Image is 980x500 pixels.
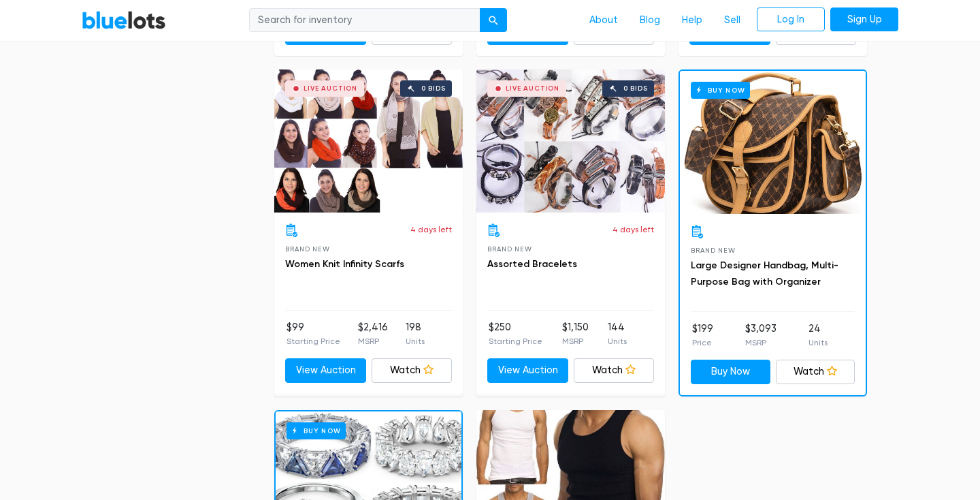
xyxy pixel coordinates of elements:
p: MSRP [745,337,777,349]
div: 0 bids [421,85,446,92]
p: Starting Price [489,335,542,347]
li: 198 [406,320,425,347]
p: 4 days left [612,223,654,236]
li: $1,150 [562,320,589,347]
a: Buy Now [680,71,866,214]
span: Brand New [285,245,329,253]
a: Large Designer Handbag, Multi-Purpose Bag with Organizer [691,260,838,287]
div: Live Auction [304,85,357,92]
a: Log In [757,7,825,32]
h6: Buy Now [287,422,346,439]
p: Price [692,337,713,349]
a: Sell [713,7,751,33]
p: Starting Price [287,335,340,347]
a: Watch [372,358,453,383]
li: $3,093 [745,322,777,349]
span: Brand New [487,245,532,253]
li: $99 [287,320,340,347]
p: Units [608,335,627,347]
p: Units [406,335,425,347]
a: Watch [776,360,855,384]
a: View Auction [487,358,568,383]
a: Live Auction 0 bids [476,69,665,213]
li: 144 [608,320,627,347]
a: Sign Up [830,7,898,32]
p: MSRP [562,335,589,347]
div: Live Auction [506,85,559,92]
h6: Buy Now [691,82,750,99]
p: Units [808,337,828,349]
a: BlueLots [82,10,166,30]
li: $2,416 [358,320,388,347]
a: View Auction [285,358,366,383]
span: Brand New [691,247,735,254]
a: Assorted Bracelets [487,258,577,270]
a: Watch [574,358,655,383]
a: Live Auction 0 bids [274,69,463,213]
a: Women Knit Infinity Scarfs [285,258,404,270]
a: About [578,7,629,33]
p: MSRP [358,335,388,347]
li: $250 [489,320,542,347]
p: 4 days left [410,223,452,236]
a: Buy Now [691,360,770,384]
div: 0 bids [623,85,648,92]
li: 24 [808,322,828,349]
input: Search for inventory [249,8,480,33]
li: $199 [692,322,713,349]
a: Blog [629,7,671,33]
a: Help [671,7,713,33]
